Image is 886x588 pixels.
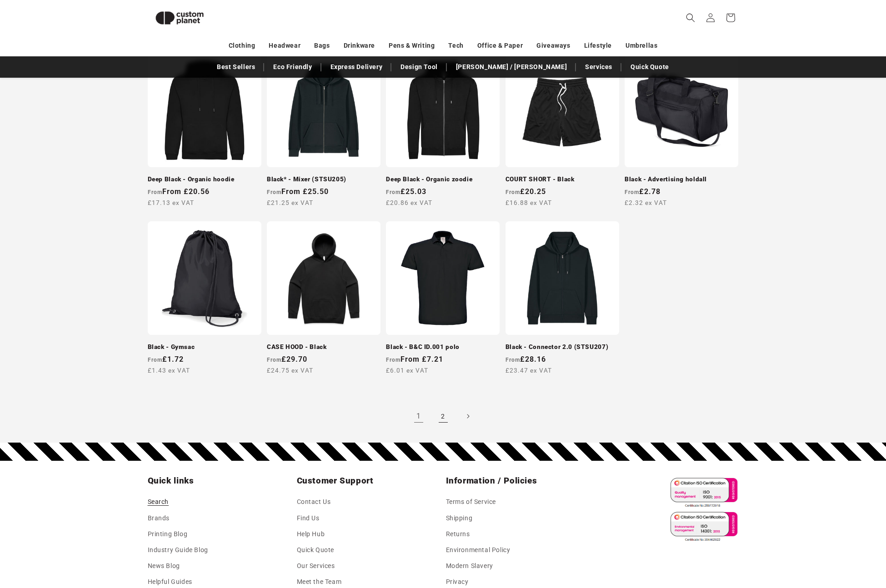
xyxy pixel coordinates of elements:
[148,175,261,184] a: Deep Black - Organic hoodie
[389,38,435,54] a: Pens & Writing
[446,558,493,574] a: Modern Slavery
[297,496,331,510] a: Contact Us
[446,510,473,526] a: Shipping
[212,59,260,75] a: Best Sellers
[730,490,886,588] iframe: Chat Widget
[681,8,701,28] summary: Search
[148,406,739,426] nav: Pagination
[666,509,739,543] img: ISO 14001 Certified
[297,542,335,558] a: Quick Quote
[344,38,375,54] a: Drinkware
[477,38,523,54] a: Office & Paper
[148,526,188,542] a: Printing Blog
[297,510,320,526] a: Find Us
[148,558,180,574] a: News Blog
[267,175,380,184] a: Black* - Mixer (STSU205)
[536,38,570,54] a: Giveaways
[148,510,170,526] a: Brands
[458,406,478,426] a: Next page
[148,542,208,558] a: Industry Guide Blog
[446,475,590,486] h2: Information / Policies
[267,343,380,351] a: CASE HOOD - Black
[626,59,674,75] a: Quick Quote
[584,38,612,54] a: Lifestyle
[446,496,496,510] a: Terms of Service
[148,343,261,351] a: Black - Gymsac
[625,175,738,184] a: Black - Advertising holdall
[314,38,330,54] a: Bags
[448,38,463,54] a: Tech
[297,475,440,486] h2: Customer Support
[506,343,619,351] a: Black - Connector 2.0 (STSU207)
[326,59,387,75] a: Express Delivery
[269,59,316,75] a: Eco Friendly
[148,4,211,32] img: Custom Planet
[229,38,255,54] a: Clothing
[396,59,442,75] a: Design Tool
[269,38,300,54] a: Headwear
[297,558,335,574] a: Our Services
[433,406,453,426] a: Page 2
[386,343,500,351] a: Black - B&C ID.001 polo
[446,526,470,542] a: Returns
[386,175,500,184] a: Deep Black - Organic zoodie
[148,496,169,510] a: Search
[297,526,325,542] a: Help Hub
[446,542,511,558] a: Environmental Policy
[506,175,619,184] a: COURT SHORT - Black
[626,38,657,54] a: Umbrellas
[409,406,429,426] a: Page 1
[451,59,571,75] a: [PERSON_NAME] / [PERSON_NAME]
[581,59,617,75] a: Services
[666,475,739,509] img: ISO 9001 Certified
[148,475,291,486] h2: Quick links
